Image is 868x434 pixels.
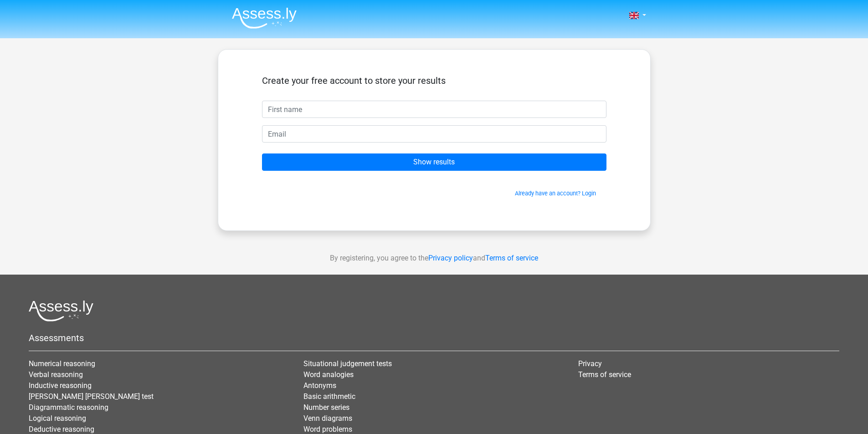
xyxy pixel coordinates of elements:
input: Show results [262,153,606,171]
a: Situational judgement tests [303,359,392,368]
h5: Assessments [29,332,839,343]
a: Antonyms [303,381,336,390]
a: Number series [303,403,349,412]
a: Word problems [303,425,352,434]
a: Basic arithmetic [303,392,355,401]
img: Assessly [232,7,297,29]
a: Deductive reasoning [29,425,94,434]
a: Diagrammatic reasoning [29,403,108,412]
input: First name [262,101,606,118]
a: Privacy [578,359,602,368]
a: Privacy policy [428,254,473,262]
a: Word analogies [303,370,354,379]
a: Inductive reasoning [29,381,92,390]
a: Already have an account? Login [515,190,596,197]
a: Numerical reasoning [29,359,95,368]
a: Logical reasoning [29,414,86,423]
a: Terms of service [485,254,538,262]
a: [PERSON_NAME] [PERSON_NAME] test [29,392,154,401]
input: Email [262,125,606,143]
a: Terms of service [578,370,631,379]
h5: Create your free account to store your results [262,75,606,86]
a: Verbal reasoning [29,370,83,379]
a: Venn diagrams [303,414,352,423]
img: Assessly logo [29,300,93,322]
